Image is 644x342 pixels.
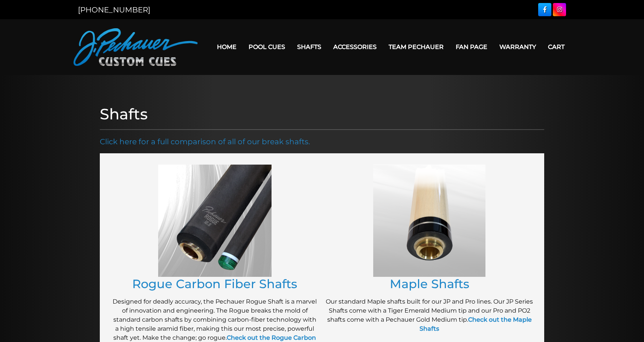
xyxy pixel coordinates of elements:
a: Check out the Maple Shafts [420,316,532,332]
a: Rogue Carbon Fiber Shafts [132,276,297,291]
a: Home [211,37,243,56]
h1: Shafts [100,105,544,123]
a: Shafts [291,37,327,56]
a: Warranty [493,37,542,56]
img: Pechauer Custom Cues [73,28,198,66]
a: Pool Cues [243,37,291,56]
a: Maple Shafts [390,276,469,291]
a: Team Pechauer [383,37,450,56]
a: [PHONE_NUMBER] [78,5,150,14]
a: Accessories [327,37,383,56]
a: Click here for a full comparison of all of our break shafts. [100,137,310,146]
p: Our standard Maple shafts built for our JP and Pro lines. Our JP Series Shafts come with a Tiger ... [326,297,533,333]
a: Fan Page [450,37,493,56]
a: Cart [542,37,571,56]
